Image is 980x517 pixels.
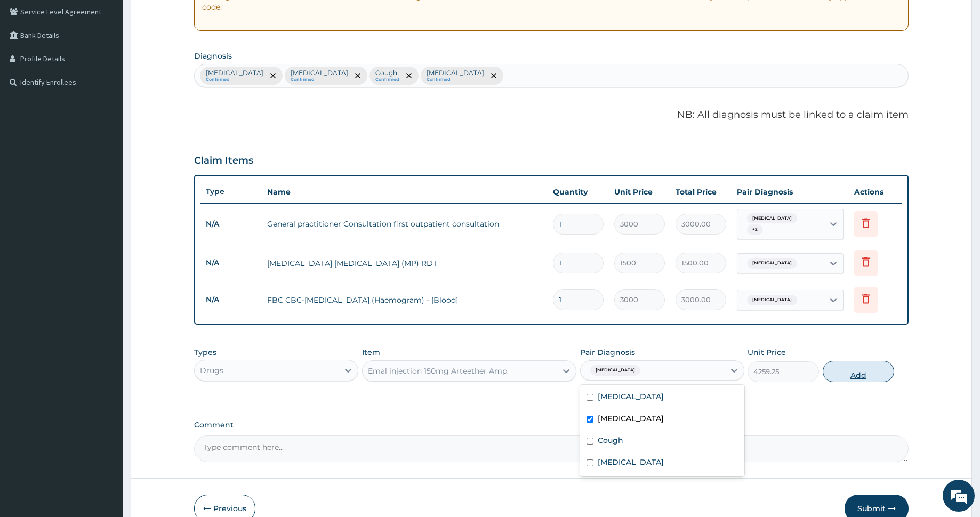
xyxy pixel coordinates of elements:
label: [MEDICAL_DATA] [598,413,664,424]
img: d_794563401_company_1708531726252_794563401 [20,53,43,80]
span: [MEDICAL_DATA] [747,258,797,269]
div: Drugs [200,365,223,376]
p: [MEDICAL_DATA] [206,69,263,77]
label: Pair Diagnosis [580,347,635,358]
th: Quantity [548,181,609,203]
span: remove selection option [404,71,414,80]
p: NB: All diagnosis must be linked to a claim item [194,108,909,122]
h3: Claim Items [194,155,253,167]
td: [MEDICAL_DATA] [MEDICAL_DATA] (MP) RDT [262,253,548,274]
p: [MEDICAL_DATA] [291,69,348,77]
th: Unit Price [609,181,670,203]
th: Pair Diagnosis [732,181,849,203]
span: remove selection option [268,71,278,80]
p: Cough [375,69,399,77]
td: General practitioner Consultation first outpatient consultation [262,213,548,235]
span: remove selection option [353,71,363,80]
div: Minimize live chat window [175,5,200,31]
th: Total Price [670,181,732,203]
small: Confirmed [206,77,263,83]
span: remove selection option [489,71,499,80]
div: Chat with us now [55,60,179,74]
label: Unit Price [748,347,786,358]
label: Item [362,347,380,358]
span: [MEDICAL_DATA] [747,213,797,224]
span: + 2 [747,224,763,235]
textarea: Type your message and hit 'Enter' [5,291,203,328]
span: [MEDICAL_DATA] [747,295,797,305]
span: [MEDICAL_DATA] [590,365,640,376]
td: N/A [200,290,262,310]
p: [MEDICAL_DATA] [427,69,484,77]
div: Emal injection 150mg Arteether Amp [368,366,507,376]
small: Confirmed [375,77,399,83]
label: Types [194,348,216,357]
td: N/A [200,214,262,234]
label: [MEDICAL_DATA] [598,391,664,402]
td: FBC CBC-[MEDICAL_DATA] (Haemogram) - [Blood] [262,289,548,311]
th: Type [200,182,262,201]
label: Cough [598,435,623,446]
th: Actions [849,181,902,203]
label: Comment [194,421,909,430]
small: Confirmed [427,77,484,83]
small: Confirmed [291,77,348,83]
td: N/A [200,253,262,273]
button: Add [823,361,894,382]
label: [MEDICAL_DATA] [598,457,664,467]
th: Name [262,181,548,203]
span: We're online! [62,134,147,242]
label: Diagnosis [194,51,232,61]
